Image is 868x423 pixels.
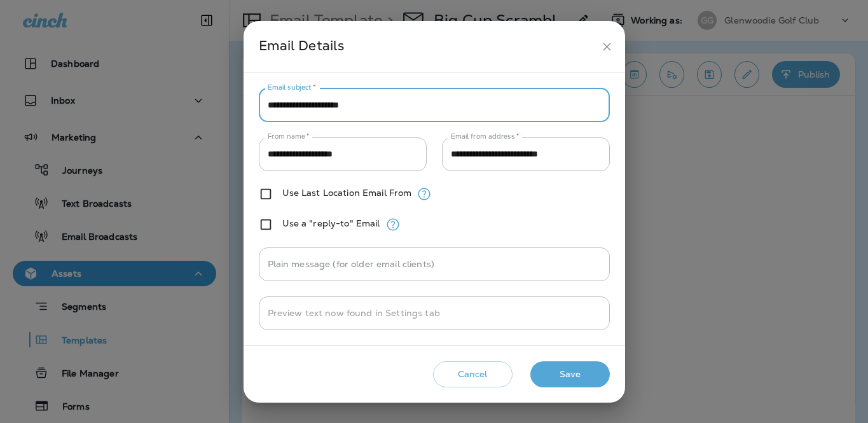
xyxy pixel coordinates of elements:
[595,35,619,59] button: close
[268,83,316,92] label: Email subject
[268,132,310,141] label: From name
[530,361,610,387] button: Save
[282,218,380,228] label: Use a "reply-to" Email
[433,361,513,387] button: Cancel
[259,35,595,59] div: Email Details
[451,132,519,141] label: Email from address
[282,188,412,198] label: Use Last Location Email From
